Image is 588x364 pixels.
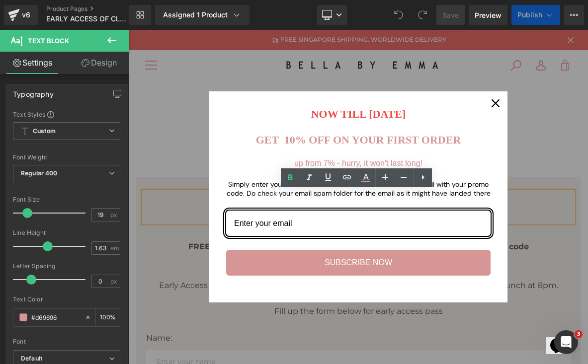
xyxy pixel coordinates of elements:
[389,5,409,25] button: Undo
[4,5,38,25] a: v6
[13,263,120,270] div: Letter Spacing
[554,330,578,354] iframe: Intercom live chat
[355,62,379,85] button: Close
[96,129,363,139] h2: up from 7% - hurry, it won't last long!
[469,5,507,25] a: Preview
[564,5,584,25] button: More
[511,5,560,25] button: Publish
[110,245,119,251] span: em
[129,5,151,25] a: New Library
[413,5,432,25] button: Redo
[517,11,542,19] span: Publish
[442,10,459,20] span: Save
[13,196,120,203] div: Font Size
[575,330,583,338] span: 3
[418,294,449,324] iframe: chat widget
[13,154,120,161] div: Font Weight
[96,180,363,207] input: Email field
[127,104,333,116] strong: GET 10% OFF ON YOUR FIRST ORDER
[46,15,127,23] span: EARLY ACCESS OF CLOUD FLOW BACKPACK
[21,169,58,177] b: Regular 400
[21,355,42,363] i: Default
[96,219,363,246] button: SUBSCRIBE NOW
[96,150,363,168] h3: Simply enter your email address and wait for the welcome email with your promo code. Do check you...
[96,309,120,326] div: %
[31,312,80,323] input: Color
[110,212,119,218] span: px
[13,338,120,345] div: Font
[13,229,120,236] div: Line Height
[67,52,131,74] a: Design
[46,5,146,13] a: Product Pages
[363,70,371,77] svg: close icon
[13,296,120,303] div: Text Color
[163,10,242,20] div: Assigned 1 Product
[110,278,119,285] span: px
[20,8,32,21] div: v6
[33,127,56,136] b: Custom
[13,84,54,98] div: Typography
[475,10,502,20] span: Preview
[28,37,69,45] span: Text Block
[182,78,277,90] strong: NOW TILL [DATE]
[13,110,120,118] div: Text Styles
